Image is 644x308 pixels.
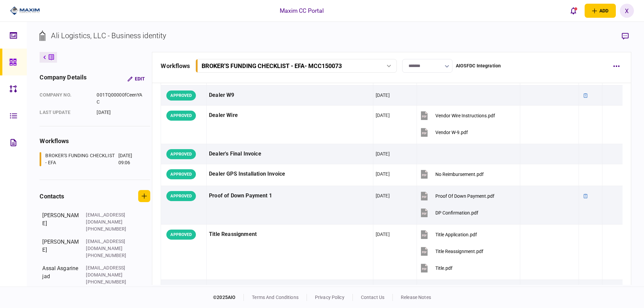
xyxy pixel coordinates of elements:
[435,210,478,215] div: DP Confirmation.pdf
[42,264,79,286] div: Assal Asgarinejad
[456,62,501,69] div: AIOSFDC Integration
[419,205,478,220] button: DP Confirmation.pdf
[166,90,196,101] div: APPROVED
[419,260,452,275] button: Title.pdf
[166,149,196,159] div: APPROVED
[209,146,371,162] div: Dealer's Final Invoice
[419,244,483,259] button: Title Reassignment.pdf
[213,294,244,301] div: © 2025 AIO
[209,108,371,123] div: Dealer Wire
[620,4,634,18] button: X
[40,73,87,85] div: company details
[252,295,299,300] a: terms and conditions
[166,285,195,295] div: WAIVED
[376,192,390,199] div: [DATE]
[435,113,495,118] div: Vendor Wire Instructions.pdf
[585,4,616,18] button: open adding identity options
[209,88,371,103] div: Dealer W9
[40,152,142,166] a: BROKER'S FUNDING CHECKLIST - EFA[DATE] 09:06
[209,188,371,203] div: Proof of Down Payment 1
[567,4,581,18] button: open notifications list
[122,73,150,85] button: Edit
[42,211,79,233] div: [PERSON_NAME]
[97,91,145,106] div: 001TQ00000fCeenYAC
[435,249,483,254] div: Title Reassignment.pdf
[166,230,196,240] div: APPROVED
[435,232,477,237] div: Title Application.pdf
[166,111,196,121] div: APPROVED
[166,191,196,201] div: APPROVED
[376,112,390,119] div: [DATE]
[419,125,468,140] button: Vendor W-9.pdf
[419,188,494,203] button: Proof Of Down Payment.pdf
[419,167,484,182] button: No Reimbursement.pdf
[315,295,344,300] a: privacy policy
[86,279,129,286] div: [PHONE_NUMBER]
[45,152,116,166] div: BROKER'S FUNDING CHECKLIST - EFA
[42,238,79,259] div: [PERSON_NAME]
[40,192,64,201] div: contacts
[280,6,324,15] div: Maxim CC Portal
[40,109,90,116] div: last update
[209,167,371,182] div: Dealer GPS Installation Invoice
[419,108,495,123] button: Vendor Wire Instructions.pdf
[435,130,468,135] div: Vendor W-9.pdf
[86,252,129,259] div: [PHONE_NUMBER]
[40,91,90,106] div: company no.
[97,109,145,116] div: [DATE]
[209,227,371,242] div: Title Reassignment
[202,62,342,69] div: BROKER'S FUNDING CHECKLIST - EFA - MCC150073
[196,59,397,73] button: BROKER'S FUNDING CHECKLIST - EFA- MCC150073
[40,136,150,145] div: workflows
[86,238,129,252] div: [EMAIL_ADDRESS][DOMAIN_NAME]
[166,169,196,179] div: APPROVED
[361,295,384,300] a: contact us
[118,152,142,166] div: [DATE] 09:06
[435,265,452,271] div: Title.pdf
[376,231,390,238] div: [DATE]
[209,282,371,297] div: Title Application
[419,227,477,242] button: Title Application.pdf
[86,211,129,226] div: [EMAIL_ADDRESS][DOMAIN_NAME]
[86,226,129,233] div: [PHONE_NUMBER]
[435,172,484,177] div: No Reimbursement.pdf
[376,171,390,177] div: [DATE]
[401,295,431,300] a: release notes
[435,193,494,199] div: Proof Of Down Payment.pdf
[10,6,40,16] img: client company logo
[376,92,390,99] div: [DATE]
[51,30,166,41] div: Ali Logistics, LLC - Business identity
[161,61,190,70] div: workflows
[376,150,390,157] div: [DATE]
[86,264,129,279] div: [EMAIL_ADDRESS][DOMAIN_NAME]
